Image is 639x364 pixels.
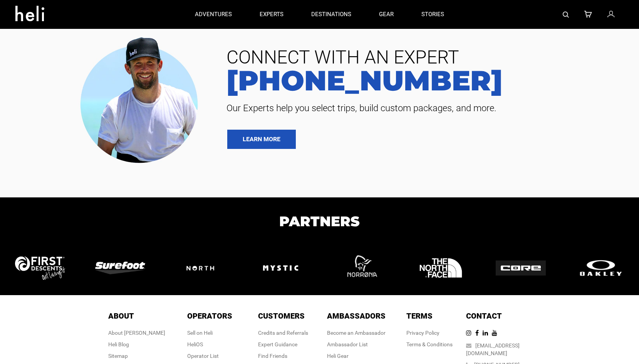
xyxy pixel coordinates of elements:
a: Expert Guidance [258,341,297,347]
div: Sell on Heli [187,329,232,337]
a: [EMAIL_ADDRESS][DOMAIN_NAME] [466,342,520,356]
div: Find Friends [258,352,308,360]
div: About [PERSON_NAME] [108,329,165,337]
img: logo [15,256,65,279]
div: Sitemap [108,352,165,360]
img: logo [496,260,546,276]
a: [PHONE_NUMBER] [221,67,627,94]
a: Heli Blog [108,341,129,347]
a: HeliOS [187,341,203,347]
span: Operators [187,311,232,321]
img: contact our team [74,31,209,167]
a: Credits and Referrals [258,330,308,336]
img: logo [576,258,626,278]
a: LEARN MORE [227,130,296,149]
a: Become an Ambassador [327,330,386,336]
span: Contact [466,311,502,321]
img: search-bar-icon.svg [563,12,569,18]
span: About [108,311,134,321]
p: adventures [195,10,232,18]
span: Ambassadors [327,311,386,321]
a: Privacy Policy [406,330,439,336]
img: logo [257,244,305,292]
p: destinations [311,10,351,18]
a: Heli Gear [327,353,349,359]
span: Terms [406,311,433,321]
img: logo [95,262,145,274]
span: Customers [258,311,305,321]
span: CONNECT WITH AN EXPERT [221,48,627,67]
span: Our Experts help you select trips, build custom packages, and more. [221,102,627,114]
img: logo [175,255,225,281]
img: logo [417,244,465,292]
div: Ambassador List [327,341,386,348]
p: experts [260,10,283,18]
a: Terms & Conditions [406,341,453,347]
div: Operator List [187,352,232,360]
img: logo [337,244,385,292]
